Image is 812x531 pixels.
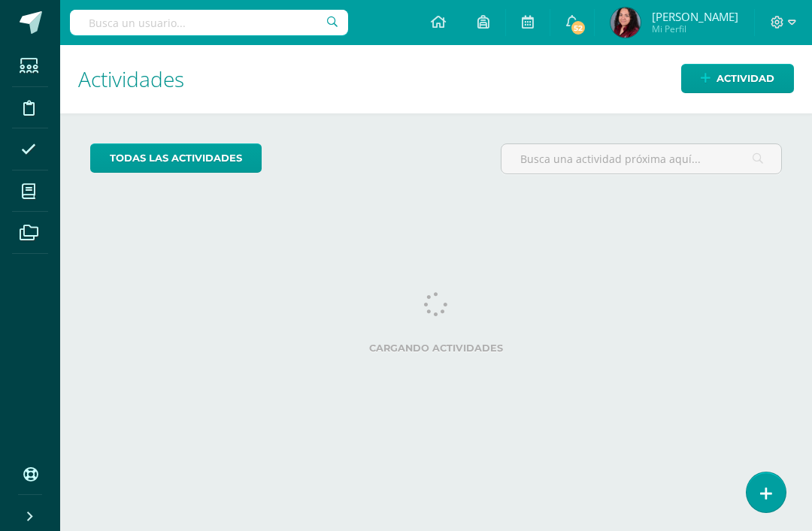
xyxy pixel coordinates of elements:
a: Actividad [681,64,794,93]
a: todas las Actividades [90,143,262,173]
label: Cargando actividades [90,342,782,354]
span: Mi Perfil [652,23,738,35]
span: [PERSON_NAME] [652,9,738,24]
h1: Actividades [78,45,794,113]
span: 52 [570,20,586,36]
input: Busca una actividad próxima aquí... [501,144,781,173]
span: Actividad [717,65,774,92]
img: d1a1e1938b2129473632f39149ad8a41.png [611,8,641,38]
input: Busca un usuario... [70,10,348,35]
